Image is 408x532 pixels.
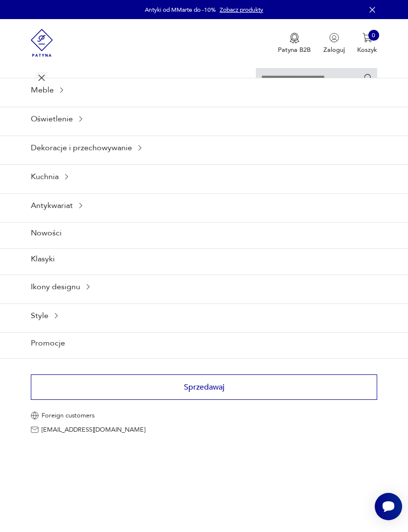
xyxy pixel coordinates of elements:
[31,426,39,434] img: Ikona koperty
[278,33,311,54] a: Ikona medaluPatyna B2B
[220,6,263,14] a: Zobacz produkty
[31,412,378,419] a: Foreign customers
[42,427,145,433] p: [EMAIL_ADDRESS][DOMAIN_NAME]
[363,33,372,43] img: Ikona koszyka
[323,46,345,54] p: Zaloguj
[42,413,94,418] p: Foreign customers
[278,46,311,54] p: Patyna B2B
[31,412,39,419] img: World icon
[363,73,373,82] button: Szukaj
[31,386,378,391] a: Sprzedawaj
[375,493,402,520] iframe: Smartsupp widget button
[31,374,378,400] button: Sprzedawaj
[357,33,377,54] button: 0Koszyk
[368,30,379,41] div: 0
[31,426,378,434] a: [EMAIL_ADDRESS][DOMAIN_NAME]
[145,6,216,14] p: Antyki od MMarte do -10%
[357,46,377,54] p: Koszyk
[329,33,339,43] img: Ikonka użytkownika
[31,19,53,67] img: Patyna - sklep z meblami i dekoracjami vintage
[290,33,299,44] img: Ikona medalu
[323,33,345,54] button: Zaloguj
[278,33,311,54] button: Patyna B2B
